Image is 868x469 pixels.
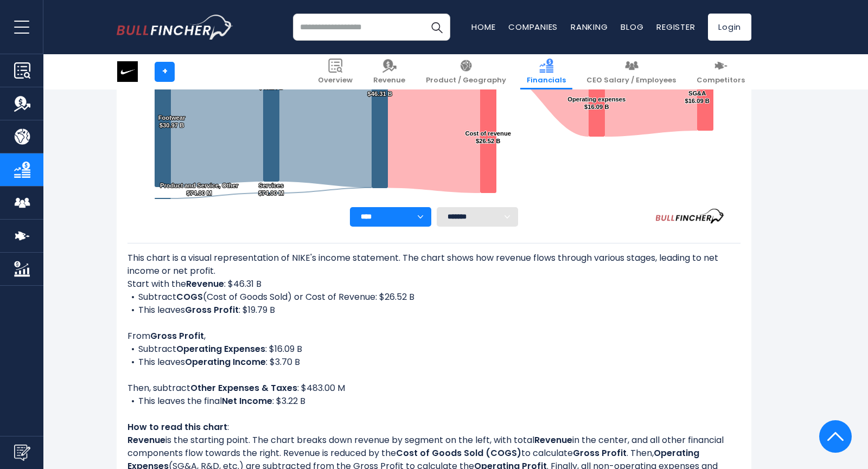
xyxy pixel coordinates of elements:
b: COGS [176,291,203,303]
b: Other Expenses & Taxes [190,382,297,394]
li: This leaves : $3.70 B [127,356,741,369]
b: Revenue [127,434,165,446]
span: Overview [318,76,353,85]
img: NKE logo [117,61,138,82]
a: + [155,62,175,82]
a: Product / Geography [419,54,513,89]
a: Login [708,14,751,41]
text: Product and Service, Other $74.00 M [160,182,239,196]
a: Register [656,21,695,33]
span: CEO Salary / Employees [586,76,676,85]
a: Revenue [367,54,412,89]
img: bullfincher logo [117,15,233,40]
li: Subtract (Cost of Goods Sold) or Cost of Revenue: $26.52 B [127,291,741,304]
b: Gross Profit [150,330,204,342]
text: Operating expenses $16.09 B [567,96,626,110]
a: Competitors [690,54,751,89]
b: Operating Expenses [176,343,265,355]
b: Operating Income [185,356,266,368]
span: Competitors [697,76,745,85]
a: Companies [508,21,558,33]
a: Overview [311,54,359,89]
b: Cost of Goods Sold (COGS) [396,447,521,459]
a: Go to homepage [117,15,233,40]
a: Home [471,21,495,33]
b: Net Income [222,395,272,407]
a: Financials [520,54,572,89]
a: Blog [621,21,643,33]
text: SG&A $16.09 B [685,90,709,104]
a: Ranking [571,21,608,33]
li: This leaves : $19.79 B [127,304,741,317]
text: Cost of revenue $26.52 B [465,130,511,144]
button: Search [423,14,450,41]
span: Revenue [373,76,405,85]
li: This leaves the final : $3.22 B [127,395,741,408]
b: Gross Profit [185,304,239,316]
span: Product / Geography [426,76,506,85]
text: Footwear $30.97 B [158,114,186,129]
a: CEO Salary / Employees [580,54,682,89]
span: Financials [527,76,566,85]
b: Revenue [186,278,224,290]
b: How to read this chart [127,421,227,433]
b: Gross Profit [573,447,627,459]
li: Subtract : $16.09 B [127,343,741,356]
text: Services $74.00 M [258,182,284,196]
b: Revenue [534,434,572,446]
